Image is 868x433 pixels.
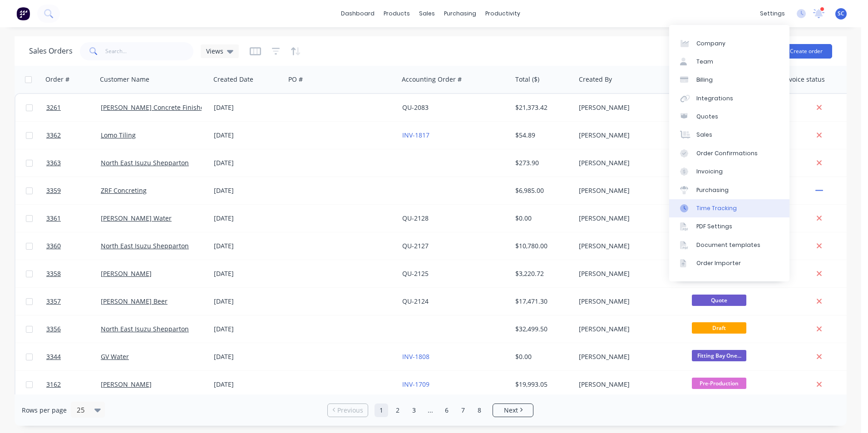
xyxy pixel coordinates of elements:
div: Order Confirmations [696,149,758,157]
span: Rows per page [22,406,67,415]
a: North East Isuzu Shepparton [101,158,189,167]
button: Create order [780,44,832,59]
a: Page 7 [456,403,470,417]
div: Integrations [696,94,733,103]
a: INV-1808 [402,352,429,361]
a: 3361 [46,205,101,232]
a: Next page [493,406,533,415]
a: North East Isuzu Shepparton [101,241,189,250]
div: [PERSON_NAME] [579,186,680,195]
a: QU-2127 [402,241,429,250]
div: Purchasing [696,186,729,194]
span: 3356 [46,325,61,334]
a: Billing [669,71,789,89]
a: 3363 [46,149,101,177]
div: [PERSON_NAME] [579,380,680,389]
a: [PERSON_NAME] [101,269,152,278]
ul: Pagination [324,403,537,417]
div: [PERSON_NAME] [579,103,680,112]
div: [DATE] [214,214,281,223]
div: Company [696,39,725,48]
div: [PERSON_NAME] [579,325,680,334]
span: 3358 [46,269,61,278]
h1: Sales Orders [29,47,73,55]
span: 3162 [46,380,61,389]
a: Page 6 [440,403,454,417]
a: North East Isuzu Shepparton [101,325,189,333]
div: Team [696,58,713,66]
a: INV-1817 [402,131,429,139]
div: Total ($) [515,75,539,84]
div: [PERSON_NAME] [579,269,680,278]
a: PDF Settings [669,217,789,236]
div: Order Importer [696,259,741,267]
a: Purchasing [669,181,789,199]
a: 3359 [46,177,101,204]
div: $0.00 [515,214,569,223]
a: Time Tracking [669,199,789,217]
a: Page 1 is your current page [375,403,388,417]
div: purchasing [439,7,481,20]
a: Sales [669,126,789,144]
div: Accounting Order # [402,75,462,84]
div: $6,985.00 [515,186,569,195]
div: Created By [579,75,612,84]
div: PDF Settings [696,222,732,231]
a: Integrations [669,89,789,108]
div: Quotes [696,113,718,121]
div: [DATE] [214,103,281,112]
div: [PERSON_NAME] [579,214,680,223]
a: Page 2 [391,403,404,417]
div: $19,993.05 [515,380,569,389]
a: 3360 [46,232,101,260]
div: Time Tracking [696,204,737,212]
a: 3261 [46,94,101,121]
a: QU-2124 [402,297,429,305]
a: Jump forward [424,403,437,417]
span: Views [206,46,223,56]
span: 3261 [46,103,61,112]
a: Company [669,34,789,52]
div: [DATE] [214,158,281,167]
input: Search... [105,42,194,60]
a: Page 3 [407,403,421,417]
div: $10,780.00 [515,241,569,251]
img: Factory [16,7,30,20]
a: INV-1709 [402,380,429,389]
span: 3362 [46,131,61,140]
div: [DATE] [214,380,281,389]
div: $17,471.30 [515,297,569,306]
div: $3,220.72 [515,269,569,278]
div: Created Date [213,75,253,84]
div: $54.89 [515,131,569,140]
div: Invoice status [783,75,825,84]
div: $273.90 [515,158,569,167]
a: QU-2128 [402,214,429,222]
a: Quotes [669,108,789,126]
a: GV Water [101,352,129,361]
span: 3357 [46,297,61,306]
a: 3162 [46,371,101,398]
span: 3361 [46,214,61,223]
a: QU-2125 [402,269,429,278]
span: Pre-Production [692,378,746,389]
a: ZRF Concreting [101,186,147,195]
div: Document templates [696,241,760,249]
div: Billing [696,76,713,84]
div: [DATE] [214,241,281,251]
div: [PERSON_NAME] [579,297,680,306]
div: PO # [288,75,303,84]
span: 3359 [46,186,61,195]
a: Team [669,53,789,71]
a: [PERSON_NAME] Beer [101,297,168,305]
span: 3344 [46,352,61,361]
div: $32,499.50 [515,325,569,334]
a: Order Confirmations [669,144,789,162]
div: [PERSON_NAME] [579,131,680,140]
div: [PERSON_NAME] [579,241,680,251]
a: [PERSON_NAME] [101,380,152,389]
span: Fitting Bay One... [692,350,746,361]
span: Previous [337,406,363,415]
a: 3344 [46,343,101,370]
div: Order # [45,75,69,84]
